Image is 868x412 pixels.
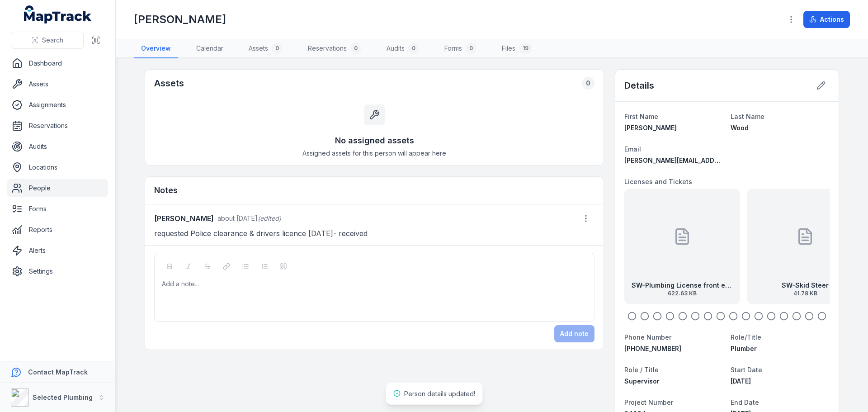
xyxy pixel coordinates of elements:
[7,117,108,135] a: Reservations
[241,39,290,58] a: Assets0
[624,156,786,164] span: [PERSON_NAME][EMAIL_ADDRESS][DOMAIN_NAME]
[11,32,84,49] button: Search
[466,43,476,54] div: 0
[7,200,108,218] a: Forms
[350,43,361,54] div: 0
[731,345,757,352] span: Plumber
[258,214,281,222] span: (edited)
[408,43,419,54] div: 0
[301,39,368,58] a: Reservations0
[632,281,733,290] strong: SW-Plumbing License front exp [DATE]
[731,113,764,120] span: Last Name
[33,393,93,401] strong: Selected Plumbing
[624,178,692,185] span: Licenses and Tickets
[624,124,677,132] span: [PERSON_NAME]
[731,124,749,132] span: Wood
[154,184,178,197] h3: Notes
[7,54,108,72] a: Dashboard
[495,39,539,58] a: Files19
[624,333,671,341] span: Phone Number
[624,145,641,153] span: Email
[379,39,426,58] a: Audits0
[154,77,184,90] h2: Assets
[624,79,654,92] h2: Details
[582,77,594,90] div: 0
[782,290,829,297] span: 41.78 KB
[782,281,829,290] strong: SW-Skid Steer
[624,398,673,406] span: Project Number
[7,179,108,197] a: People
[134,12,226,27] h1: [PERSON_NAME]
[134,39,178,58] a: Overview
[731,366,762,374] span: Start Date
[335,134,414,147] h3: No assigned assets
[731,398,759,406] span: End Date
[7,75,108,93] a: Assets
[624,345,681,352] span: [PHONE_NUMBER]
[28,368,88,376] strong: Contact MapTrack
[437,39,484,58] a: Forms0
[217,214,258,222] time: 7/14/2025, 11:17:59 AM
[7,262,108,280] a: Settings
[7,96,108,114] a: Assignments
[632,290,733,297] span: 622.63 KB
[731,377,751,385] time: 8/9/2017, 12:00:00 AM
[404,390,475,398] span: Person details updated!
[803,11,850,28] button: Actions
[272,43,283,54] div: 0
[624,113,658,120] span: First Name
[42,36,63,45] span: Search
[189,39,231,58] a: Calendar
[731,333,761,341] span: Role/Title
[7,242,108,260] a: Alerts
[7,137,108,156] a: Audits
[154,227,594,240] p: requested Police clearance & drivers licence [DATE]- received
[624,377,660,385] span: Supervisor
[154,213,214,224] strong: [PERSON_NAME]
[624,366,659,374] span: Role / Title
[519,43,532,54] div: 19
[24,5,92,24] a: MapTrack
[302,149,446,158] span: Assigned assets for this person will appear here
[7,221,108,239] a: Reports
[7,158,108,176] a: Locations
[217,214,258,222] span: about [DATE]
[731,377,751,385] span: [DATE]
